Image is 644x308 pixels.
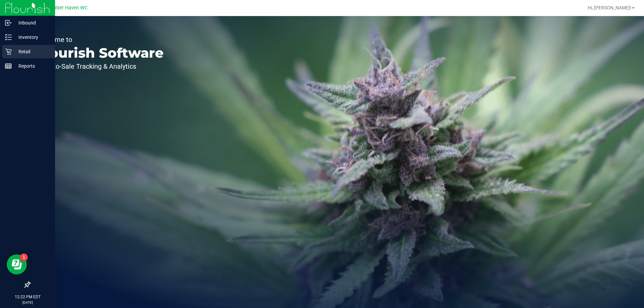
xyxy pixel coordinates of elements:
[12,48,52,56] p: Retail
[20,253,28,261] iframe: Resource center unread badge
[36,36,164,43] p: Welcome to
[36,46,164,60] p: Flourish Software
[588,5,631,10] span: Hi, [PERSON_NAME]!
[3,300,52,305] p: [DATE]
[12,62,52,70] p: Reports
[12,19,52,27] p: Inbound
[36,63,164,70] p: Seed-to-Sale Tracking & Analytics
[49,5,88,11] span: Winter Haven WC
[5,63,12,69] inline-svg: Reports
[3,294,52,300] p: 12:22 PM EDT
[5,19,12,26] inline-svg: Inbound
[5,34,12,41] inline-svg: Inventory
[7,254,27,274] iframe: Resource center
[12,33,52,41] p: Inventory
[5,48,12,55] inline-svg: Retail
